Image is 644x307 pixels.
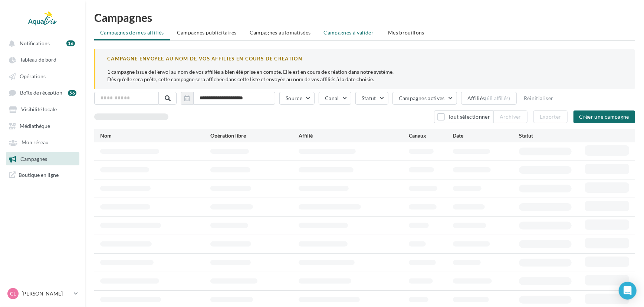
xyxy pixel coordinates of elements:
div: Nom [100,132,210,139]
div: Canaux [409,132,453,139]
span: Campagnes automatisées [250,29,311,36]
div: Date [453,132,519,139]
p: 1 campagne issue de l'envoi au nom de vos affiliés a bien été prise en compte. Elle est en cours ... [107,68,623,83]
span: Campagnes à valider [324,29,374,36]
span: Tableau de bord [20,57,56,63]
p: [PERSON_NAME] [22,290,71,297]
span: Médiathèque [20,123,50,129]
button: Campagnes actives [392,92,457,105]
span: Campagnes [20,156,47,162]
div: CAMPAGNE ENVOYEE AU NOM DE VOS AFFILIES EN COURS DE CREATION [107,55,623,62]
div: Affilié [299,132,409,139]
h1: Campagnes [94,12,635,23]
span: Boîte de réception [20,90,62,96]
a: Boîte de réception 56 [4,86,81,99]
button: Source [279,92,315,105]
button: Affiliés(68 affiliés) [461,92,517,105]
span: Campagnes actives [399,95,445,101]
span: Visibilité locale [21,106,57,113]
span: Opérations [20,73,46,79]
div: Open Intercom Messenger [619,282,637,300]
div: Statut [519,132,585,139]
button: Notifications 16 [4,36,78,50]
span: Notifications [20,40,50,46]
div: Opération libre [210,132,299,139]
div: 56 [68,90,76,96]
button: Statut [355,92,388,105]
a: Boutique en ligne [4,168,81,181]
span: Mon réseau [22,139,49,146]
button: Créer une campagne [574,110,635,123]
span: CL [10,290,16,297]
button: Tout sélectionner [434,110,493,123]
button: Exporter [533,110,568,123]
button: Canal [319,92,351,105]
a: Visibilité locale [4,102,81,116]
button: Réinitialiser [521,94,556,103]
div: 16 [66,40,75,46]
a: CL [PERSON_NAME] [6,287,79,301]
a: Tableau de bord [4,53,81,66]
span: Mes brouillons [388,29,424,36]
button: Archiver [493,110,528,123]
div: (68 affiliés) [485,95,510,101]
a: Mon réseau [4,135,81,149]
a: Opérations [4,69,81,83]
span: Boutique en ligne [19,171,59,178]
span: Campagnes publicitaires [177,29,237,36]
a: Médiathèque [4,119,81,132]
a: Campagnes [4,152,81,165]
